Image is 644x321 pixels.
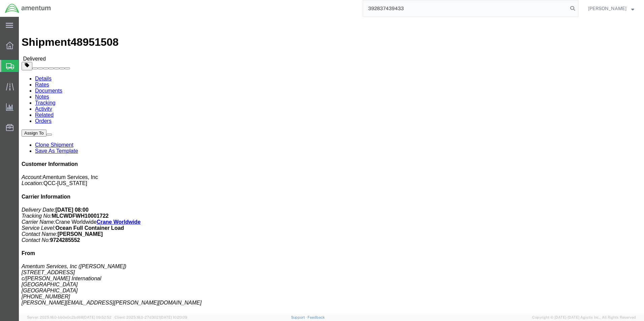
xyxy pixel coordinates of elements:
span: Client: 2025.18.0-27d3021 [115,315,187,319]
span: Server: 2025.18.0-bb0e0c2bd68 [27,315,111,319]
span: [DATE] 09:52:52 [83,315,111,319]
span: [DATE] 10:20:09 [160,315,187,319]
button: [PERSON_NAME] [588,4,635,12]
a: Support [291,315,308,319]
span: Copyright © [DATE]-[DATE] Agistix Inc., All Rights Reserved [532,315,636,320]
img: logo [5,3,51,13]
iframe: FS Legacy Container [19,17,644,314]
input: Search for shipment number, reference number [363,0,568,16]
span: Claudia Fernandez [588,5,626,12]
a: Feedback [308,315,325,319]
